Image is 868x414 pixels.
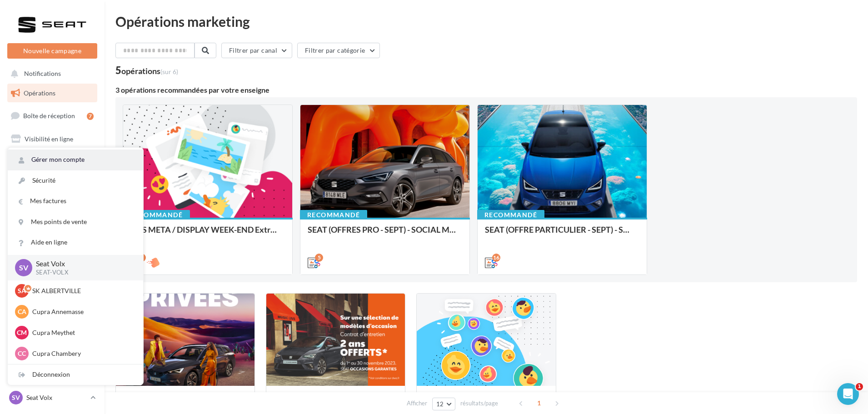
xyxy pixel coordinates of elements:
span: SV [12,393,20,402]
span: Opérations [24,89,55,97]
span: CM [17,328,27,337]
a: PLV et print personnalisable [5,242,99,269]
a: Médiathèque [5,197,99,216]
span: 12 [436,400,444,408]
a: Mes points de vente [8,212,143,232]
button: Filtrer par canal [221,43,292,58]
iframe: Intercom live chat [837,383,859,405]
div: 16 [492,254,500,262]
p: Seat Volx [26,393,87,402]
a: Sécurité [8,170,143,191]
div: Recommandé [300,210,367,220]
span: Boîte de réception [23,112,75,120]
a: Mes factures [8,191,143,211]
p: Cupra Annemasse [32,307,132,316]
p: Seat Volx [36,259,129,269]
a: Opérations [5,84,99,103]
div: 7 [87,113,94,120]
span: Notifications [24,70,61,78]
button: Nouvelle campagne [7,43,97,59]
button: 12 [432,398,455,410]
a: Aide en ligne [8,232,143,253]
div: SEAT (OFFRES PRO - SEPT) - SOCIAL MEDIA [308,225,462,243]
a: Gérer mon compte [8,150,143,170]
div: 3 opérations recommandées par votre enseigne [115,86,857,94]
a: Visibilité en ligne [5,130,99,149]
a: Contacts [5,175,99,194]
span: CA [18,307,26,316]
span: résultats/page [460,399,498,408]
div: Recommandé [477,210,544,220]
span: SA [18,286,26,295]
div: opérations [121,67,178,75]
div: 5 [115,65,178,75]
span: CC [18,349,26,358]
div: Opérations marketing [115,15,857,28]
div: SEAT (OFFRE PARTICULIER - SEPT) - SOCIAL MEDIA [485,225,639,243]
div: Recommandé [123,210,190,220]
span: Visibilité en ligne [25,135,73,143]
div: 5 [315,254,323,262]
a: Campagnes DataOnDemand [5,273,99,299]
div: ADS META / DISPLAY WEEK-END Extraordinaire (JPO) Septembre 2025 [130,225,285,243]
p: Cupra Meythet [32,328,132,337]
span: SV [19,262,28,273]
span: 1 [856,383,863,390]
p: SK ALBERTVILLE [32,286,132,295]
a: SV Seat Volx [7,389,97,406]
span: Afficher [407,399,427,408]
button: Filtrer par catégorie [297,43,380,58]
div: Déconnexion [8,364,143,385]
a: Calendrier [5,220,99,239]
span: (sur 6) [160,68,178,75]
p: Cupra Chambery [32,349,132,358]
a: Boîte de réception7 [5,106,99,125]
a: Campagnes [5,152,99,171]
span: 1 [532,396,546,410]
p: SEAT-VOLX [36,269,129,277]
